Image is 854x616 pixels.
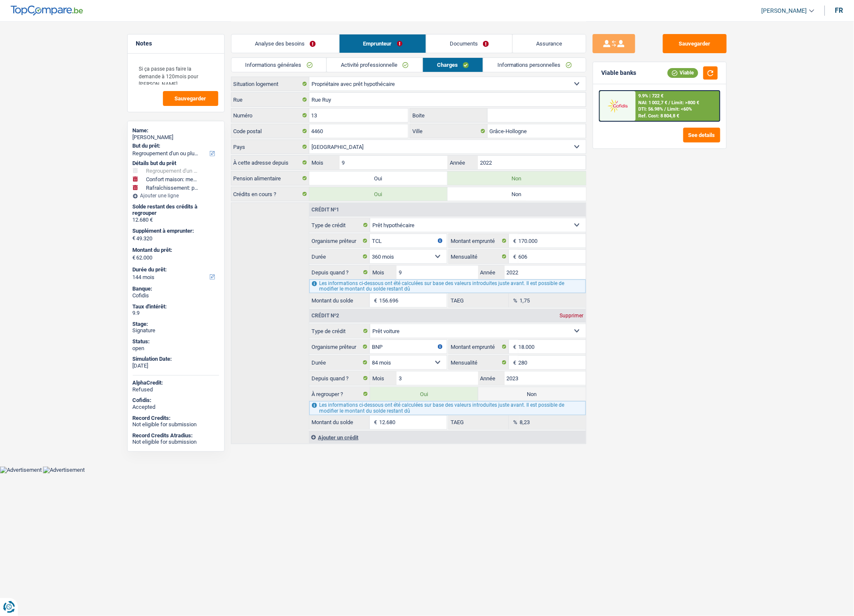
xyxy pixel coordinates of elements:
[370,265,397,279] label: Mois
[133,160,219,167] div: Détails but du prêt
[133,292,219,299] div: Cofidis
[11,6,83,16] img: TopCompare Logo
[309,250,370,263] label: Durée
[133,379,219,386] div: AlphaCredit:
[309,371,370,385] label: Depuis quand ?
[133,254,136,261] span: €
[309,387,370,401] label: À regrouper ?
[309,187,448,201] label: Oui
[505,371,586,385] input: AAAA
[133,228,217,234] label: Supplément à emprunter:
[231,77,309,91] label: Situation logement
[483,58,586,72] a: Informations personnelles
[133,303,219,310] div: Taux d'intérêt:
[370,371,397,385] label: Mois
[309,294,370,307] label: Montant du solde
[309,207,341,212] div: Crédit nº1
[231,34,340,53] a: Analyse des besoins
[231,108,309,122] label: Numéro
[133,415,219,422] div: Record Credits:
[671,100,699,106] span: Limit: >800 €
[133,345,219,352] div: open
[668,68,698,77] div: Viable
[231,171,309,185] label: Pension alimentaire
[340,34,426,53] a: Emprunteur
[309,156,340,169] label: Mois
[602,69,637,77] div: Viable banks
[231,58,327,72] a: Informations générales
[133,193,219,199] div: Ajouter une ligne
[309,171,448,185] label: Oui
[509,250,518,263] span: €
[133,432,219,439] div: Record Credits Atradius:
[133,356,219,362] div: Simulation Date:
[509,294,520,307] span: %
[449,250,509,263] label: Mensualité
[638,113,679,119] div: Ref. Cost: 8 804,8 €
[558,313,586,318] div: Supprimer
[133,386,219,393] div: Refused
[602,98,634,114] img: Cofidis
[133,397,219,404] div: Cofidis:
[309,401,586,415] div: Les informations ci-dessous ont été calculées sur base des valeurs introduites juste avant. Il es...
[309,324,370,338] label: Type de crédit
[448,156,478,169] label: Année
[133,421,219,428] div: Not eligible for submission
[370,416,379,429] span: €
[327,58,423,72] a: Activité professionnelle
[309,234,370,248] label: Organisme prêteur
[755,4,814,18] a: [PERSON_NAME]
[340,156,447,169] input: MM
[309,356,370,369] label: Durée
[478,265,505,279] label: Année
[397,265,478,279] input: MM
[397,371,478,385] input: MM
[43,467,85,473] img: Advertisement
[667,106,692,112] span: Limit: <60%
[509,340,518,354] span: €
[133,266,217,273] label: Durée du prêt:
[309,279,586,293] div: Les informations ci-dessous ont été calculées sur base des valeurs introduites juste avant. Il es...
[231,156,309,169] label: À cette adresse depuis
[664,106,666,112] span: /
[505,265,586,279] input: AAAA
[668,100,670,106] span: /
[133,203,219,217] div: Solde restant des crédits à regrouper
[133,362,219,369] div: [DATE]
[133,134,219,141] div: [PERSON_NAME]
[231,140,309,154] label: Pays
[133,310,219,317] div: 9.9
[426,34,513,53] a: Documents
[638,100,667,106] span: NAI: 1 002,7 €
[513,34,586,53] a: Assurance
[133,327,219,334] div: Signature
[309,313,341,318] div: Crédit nº2
[133,285,219,292] div: Banque:
[309,431,586,444] div: Ajouter un crédit
[638,93,663,99] div: 9.9% | 722 €
[478,156,586,169] input: AAAA
[509,356,518,369] span: €
[663,34,727,53] button: Sauvegarder
[410,108,488,122] label: Boite
[231,187,309,201] label: Crédits en cours ?
[449,356,509,369] label: Mensualité
[175,96,206,101] span: Sauvegarder
[309,416,370,429] label: Montant du solde
[683,128,720,143] button: See details
[136,40,216,47] h5: Notes
[478,387,586,401] label: Non
[449,294,509,307] label: TAEG
[133,127,219,134] div: Name:
[133,321,219,328] div: Stage:
[410,124,488,138] label: Ville
[509,416,520,429] span: %
[835,6,843,14] div: fr
[133,439,219,445] div: Not eligible for submission
[133,404,219,411] div: Accepted
[309,340,370,354] label: Organisme prêteur
[133,143,217,149] label: But du prêt:
[231,93,309,106] label: Rue
[133,217,219,223] div: 12.680 €
[449,234,509,248] label: Montant emprunté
